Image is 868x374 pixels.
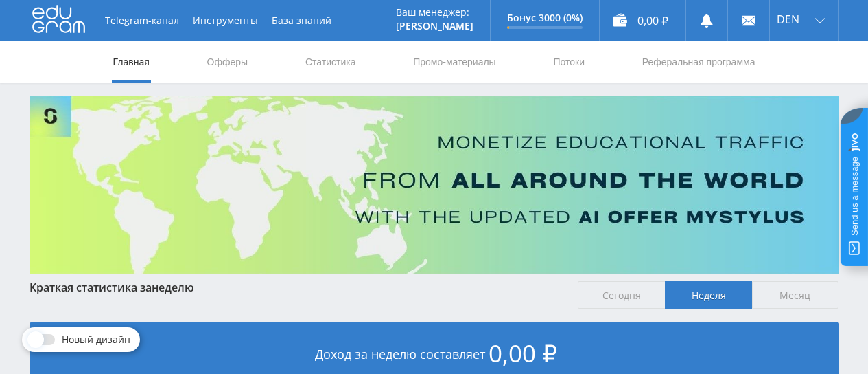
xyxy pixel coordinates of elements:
[412,41,497,82] a: Промо-материалы
[665,281,752,309] span: Неделя
[30,96,839,274] img: Banner
[62,334,130,345] span: Новый дизайн
[489,337,557,369] span: 0,00 ₽
[112,41,151,82] a: Главная
[507,12,583,23] p: Бонус 3000 (0%)
[206,41,250,82] a: Офферы
[641,41,757,82] a: Реферальная программа
[152,280,194,295] span: неделю
[30,281,565,294] div: Краткая статистика за
[752,281,839,309] span: Месяц
[578,281,665,309] span: Сегодня
[552,41,586,82] a: Потоки
[396,21,473,32] p: [PERSON_NAME]
[777,14,799,25] span: DEN
[304,41,357,82] a: Статистика
[396,7,473,18] p: Ваш менеджер:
